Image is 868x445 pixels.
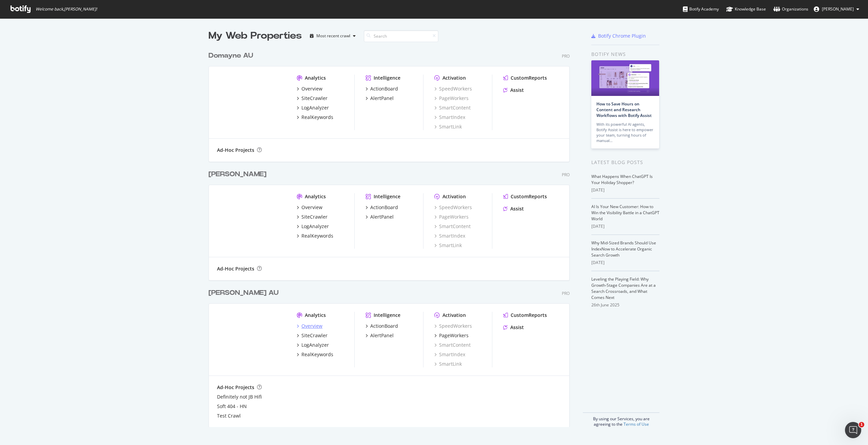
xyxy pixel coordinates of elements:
[217,393,262,400] a: Definitely not JB Hifi
[562,172,570,178] div: Pro
[808,4,865,15] button: [PERSON_NAME]
[366,85,398,92] a: ActionBoard
[370,204,398,211] div: ActionBoard
[374,312,400,319] div: Intelligence
[511,193,547,200] div: CustomReports
[217,403,247,410] a: Soft 404 - HN
[434,361,462,367] a: SmartLink
[434,242,462,249] div: SmartLink
[434,232,465,239] a: SmartIndex
[591,302,659,308] div: 26th June 2025
[209,43,575,427] div: grid
[442,193,466,200] div: Activation
[209,51,253,61] div: Domayne AU
[297,342,329,348] a: LogAnalyzer
[591,276,656,300] a: Leveling the Playing Field: Why Growth-Stage Companies Are at a Search Crossroads, and What Comes...
[822,6,854,12] span: Gareth Kleinman
[316,34,350,38] div: Most recent crawl
[217,147,254,154] div: Ad-Hoc Projects
[434,214,469,220] a: PageWorkers
[364,30,438,42] input: Search
[366,95,394,102] a: AlertPanel
[301,114,333,121] div: RealKeywords
[370,85,398,92] div: ActionBoard
[209,169,269,179] a: [PERSON_NAME]
[591,223,659,229] div: [DATE]
[297,214,328,220] a: SiteCrawler
[511,75,547,81] div: CustomReports
[301,214,328,220] div: SiteCrawler
[297,85,322,92] a: Overview
[297,95,328,102] a: SiteCrawler
[301,85,322,92] div: Overview
[434,85,472,92] a: SpeedWorkers
[374,193,400,200] div: Intelligence
[297,204,322,211] a: Overview
[217,75,286,129] img: www.domayne.com.au
[434,351,465,358] a: SmartIndex
[726,6,766,13] div: Knowledge Base
[845,422,861,438] iframe: Intercom live chat
[591,33,646,39] a: Botify Chrome Plugin
[503,312,547,319] a: CustomReports
[591,240,656,258] a: Why Mid-Sized Brands Should Use IndexNow to Accelerate Organic Search Growth
[503,193,547,200] a: CustomReports
[297,332,328,339] a: SiteCrawler
[859,422,864,427] span: 1
[591,60,659,96] img: How to Save Hours on Content and Research Workflows with Botify Assist
[510,205,524,212] div: Assist
[591,174,653,185] a: What Happens When ChatGPT Is Your Holiday Shopper?
[305,312,326,319] div: Analytics
[297,104,329,111] a: LogAnalyzer
[370,332,394,339] div: AlertPanel
[591,159,659,166] div: Latest Blog Posts
[301,332,328,339] div: SiteCrawler
[217,193,286,248] img: www.joycemayne.com.au
[301,95,328,102] div: SiteCrawler
[301,323,322,329] div: Overview
[209,288,279,298] div: [PERSON_NAME] AU
[596,122,654,143] div: With its powerful AI agents, Botify Assist is here to empower your team, turning hours of manual…
[366,214,394,220] a: AlertPanel
[301,342,329,348] div: LogAnalyzer
[591,187,659,193] div: [DATE]
[434,223,471,230] div: SmartContent
[598,33,646,39] div: Botify Chrome Plugin
[305,193,326,200] div: Analytics
[442,312,466,319] div: Activation
[297,223,329,230] a: LogAnalyzer
[434,332,469,339] a: PageWorkers
[217,412,241,419] a: Test Crawl
[434,95,469,102] a: PageWorkers
[434,342,471,348] a: SmartContent
[301,232,333,239] div: RealKeywords
[434,104,471,111] a: SmartContent
[217,384,254,391] div: Ad-Hoc Projects
[439,332,469,339] div: PageWorkers
[301,104,329,111] div: LogAnalyzer
[434,323,472,329] a: SpeedWorkers
[591,204,659,222] a: AI Is Your New Customer: How to Win the Visibility Battle in a ChatGPT World
[297,232,333,239] a: RealKeywords
[503,205,524,212] a: Assist
[374,75,400,81] div: Intelligence
[209,29,302,43] div: My Web Properties
[209,51,256,61] a: Domayne AU
[591,50,659,58] div: Botify news
[434,114,465,121] a: SmartIndex
[624,421,649,427] a: Terms of Use
[434,204,472,211] a: SpeedWorkers
[773,6,808,13] div: Organizations
[366,323,398,329] a: ActionBoard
